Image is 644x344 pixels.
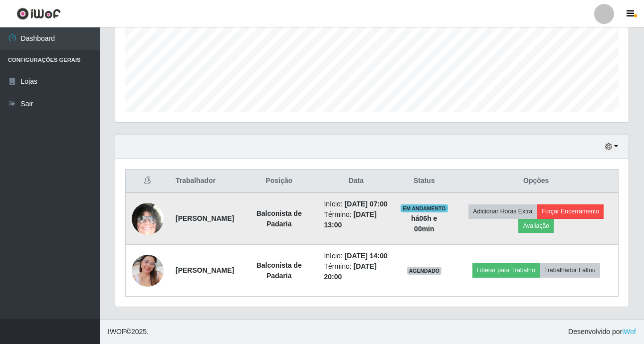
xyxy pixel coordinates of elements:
th: Opções [454,170,618,193]
th: Posição [240,170,318,193]
img: 1708364606338.jpeg [132,242,164,299]
th: Trabalhador [170,170,240,193]
span: Desenvolvido por [568,327,636,337]
button: Adicionar Horas Extra [468,204,537,218]
th: Data [318,170,394,193]
span: AGENDADO [407,267,442,275]
img: 1743534132682.jpeg [132,184,164,253]
th: Status [394,170,454,193]
img: CoreUI Logo [16,7,61,20]
button: Trabalhador Faltou [540,263,600,277]
strong: há 06 h e 00 min [411,214,437,233]
strong: [PERSON_NAME] [176,266,234,274]
button: Forçar Encerramento [537,204,604,218]
span: © 2025 . [108,327,149,337]
li: Término: [324,209,388,230]
time: [DATE] 14:00 [345,252,388,260]
li: Início: [324,199,388,209]
button: Liberar para Trabalho [472,263,540,277]
strong: Balconista de Padaria [256,209,302,228]
time: [DATE] 07:00 [345,200,388,208]
li: Início: [324,251,388,261]
li: Término: [324,261,388,282]
span: IWOF [108,328,126,336]
strong: Balconista de Padaria [256,261,302,280]
button: Avaliação [518,219,554,233]
span: EM ANDAMENTO [401,204,448,212]
a: iWof [622,328,636,336]
strong: [PERSON_NAME] [176,214,234,222]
